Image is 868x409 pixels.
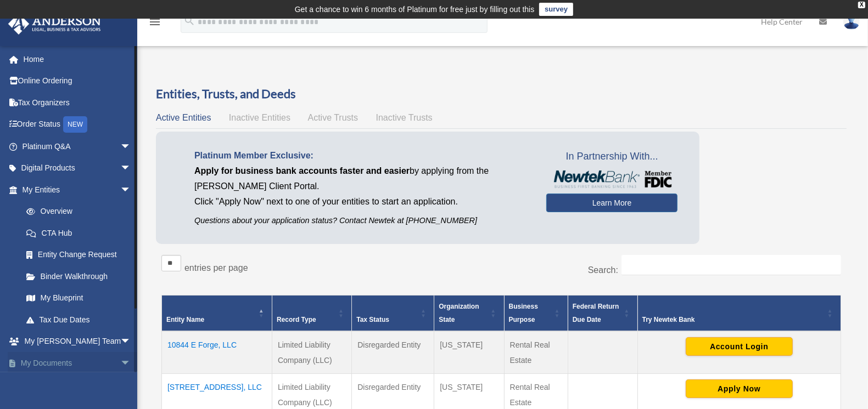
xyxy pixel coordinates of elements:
img: User Pic [843,14,860,30]
a: Digital Productsarrow_drop_down [8,157,148,179]
span: arrow_drop_down [120,135,142,158]
button: Account Login [686,337,793,356]
p: Platinum Member Exclusive: [194,148,530,163]
span: Tax Status [356,316,389,323]
p: Questions about your application status? Contact Newtek at [PHONE_NUMBER] [194,214,530,228]
a: Tax Organizers [8,92,148,113]
a: menu [148,19,161,29]
button: Apply Now [686,379,793,398]
th: Try Newtek Bank : Activate to sort [637,296,841,332]
a: Account Login [686,342,793,350]
a: Online Ordering [8,70,148,92]
td: Disregarded Entity [352,331,434,374]
i: search [183,15,195,27]
td: Limited Liability Company (LLC) [272,331,352,374]
div: close [858,2,865,8]
td: 10844 E Forge, LLC [162,331,272,374]
th: Record Type: Activate to sort [272,296,352,332]
span: Federal Return Due Date [573,303,619,323]
a: Order StatusNEW [8,113,148,136]
label: entries per page [184,263,248,272]
p: Click "Apply Now" next to one of your entities to start an application. [194,194,530,209]
td: Rental Real Estate [504,331,568,374]
img: NewtekBankLogoSM.png [552,171,672,188]
i: menu [148,15,161,29]
span: Record Type [277,316,316,323]
a: Tax Due Dates [15,309,142,331]
th: Business Purpose: Activate to sort [504,296,568,332]
span: Inactive Entities [229,113,290,122]
span: Business Purpose [509,303,538,323]
label: Search: [588,265,618,275]
h3: Entities, Trusts, and Deeds [156,86,847,103]
a: Binder Walkthrough [15,265,142,287]
span: arrow_drop_down [120,331,142,353]
span: Organization State [439,303,479,323]
th: Tax Status: Activate to sort [352,296,434,332]
th: Organization State: Activate to sort [434,296,504,332]
a: survey [539,3,573,16]
div: Get a chance to win 6 months of Platinum for free just by filling out this [295,3,535,16]
span: Active Trusts [308,113,359,122]
span: arrow_drop_down [120,352,142,374]
p: by applying from the [PERSON_NAME] Client Portal. [194,163,530,194]
a: Learn More [546,194,677,212]
div: NEW [63,116,87,133]
a: My Documentsarrow_drop_down [8,352,148,374]
a: Entity Change Request [15,244,142,266]
a: Home [8,48,148,70]
span: Entity Name [166,316,204,323]
span: Active Entities [156,113,211,122]
span: arrow_drop_down [120,179,142,201]
span: Apply for business bank accounts faster and easier [194,166,410,175]
span: Inactive Trusts [376,113,433,122]
a: My [PERSON_NAME] Teamarrow_drop_down [8,331,148,353]
td: [US_STATE] [434,331,504,374]
div: Try Newtek Bank [642,313,824,326]
th: Federal Return Due Date: Activate to sort [568,296,637,332]
a: My Blueprint [15,287,142,309]
a: CTA Hub [15,222,142,244]
img: Anderson Advisors Platinum Portal [5,13,104,35]
th: Entity Name: Activate to invert sorting [162,296,272,332]
a: My Entitiesarrow_drop_down [8,179,142,201]
a: Platinum Q&Aarrow_drop_down [8,135,148,157]
a: Overview [15,201,137,223]
span: arrow_drop_down [120,157,142,180]
span: In Partnership With... [546,148,677,166]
